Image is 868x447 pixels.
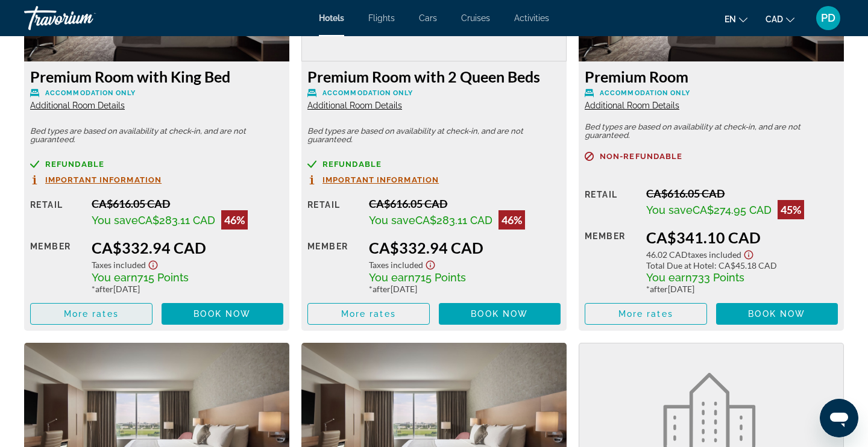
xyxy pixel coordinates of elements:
button: Change currency [766,10,794,28]
span: after [95,284,113,294]
span: Important Information [45,176,162,184]
span: Refundable [45,160,104,168]
button: Change language [725,10,747,28]
span: More rates [618,309,673,319]
button: Show Taxes and Fees disclaimer [146,257,160,270]
div: CA$616.05 CAD [646,187,838,200]
span: Book now [471,309,528,319]
span: You save [646,204,693,216]
div: 46% [221,210,248,230]
span: You earn [92,271,137,284]
span: PD [821,12,835,24]
span: You earn [369,271,415,284]
span: Book now [193,309,251,319]
button: Book now [439,303,561,325]
span: Total Due at Hotel [646,260,714,270]
div: * [DATE] [369,284,561,294]
span: Additional Room Details [585,101,679,110]
a: Activities [514,13,549,23]
span: Taxes included [92,260,146,270]
div: CA$332.94 CAD [92,239,283,257]
div: Member [585,228,637,294]
h3: Premium Room with King Bed [30,67,283,86]
button: Show Taxes and Fees disclaimer [741,246,756,260]
span: 733 Points [692,271,744,284]
span: CA$283.11 CAD [415,214,492,227]
div: : CA$45.18 CAD [646,260,838,270]
div: * [DATE] [92,284,283,294]
div: CA$341.10 CAD [646,228,838,246]
span: CA$274.95 CAD [693,204,772,216]
span: CAD [766,14,783,24]
button: More rates [585,303,707,325]
span: 715 Points [415,271,466,284]
span: Taxes included [369,260,423,270]
span: after [650,284,668,294]
span: Refundable [322,160,382,168]
div: Retail [307,197,360,230]
span: Accommodation Only [45,89,136,97]
span: 46.02 CAD [646,249,688,260]
iframe: Bouton de lancement de la fenêtre de messagerie [820,399,858,437]
div: Member [30,239,83,294]
div: Member [307,239,360,294]
a: Flights [368,13,395,23]
div: Retail [30,197,83,230]
span: More rates [64,309,119,319]
a: Travorium [24,2,145,34]
div: 46% [498,210,525,230]
div: CA$332.94 CAD [369,239,561,257]
div: Retail [585,187,637,219]
button: Book now [162,303,284,325]
span: Non-refundable [600,152,682,160]
button: Important Information [30,175,162,185]
a: Cruises [461,13,490,23]
span: Accommodation Only [600,89,690,97]
button: Book now [716,303,838,325]
span: after [373,284,391,294]
a: Cars [419,13,437,23]
button: Show Taxes and Fees disclaimer [423,257,438,270]
p: Bed types are based on availability at check-in, and are not guaranteed. [307,127,561,144]
button: User Menu [813,5,844,31]
span: en [725,14,736,24]
span: 715 Points [137,271,189,284]
a: Refundable [30,160,283,169]
div: 45% [778,200,804,219]
span: Additional Room Details [307,101,402,110]
span: Important Information [322,176,439,184]
div: CA$616.05 CAD [92,197,283,210]
span: More rates [341,309,396,319]
span: You save [369,214,415,227]
span: Additional Room Details [30,101,125,110]
a: Refundable [307,160,561,169]
h3: Premium Room [585,67,838,86]
a: Hotels [319,13,344,23]
h3: Premium Room with 2 Queen Beds [307,67,561,86]
button: More rates [30,303,153,325]
span: CA$283.11 CAD [138,214,215,227]
span: You save [92,214,138,227]
span: Taxes included [688,249,741,260]
span: You earn [646,271,692,284]
div: * [DATE] [646,284,838,294]
div: CA$616.05 CAD [369,197,561,210]
span: Accommodation Only [322,89,413,97]
p: Bed types are based on availability at check-in, and are not guaranteed. [30,127,283,144]
span: Book now [748,309,805,319]
button: Important Information [307,175,439,185]
button: More rates [307,303,430,325]
p: Bed types are based on availability at check-in, and are not guaranteed. [585,123,838,140]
